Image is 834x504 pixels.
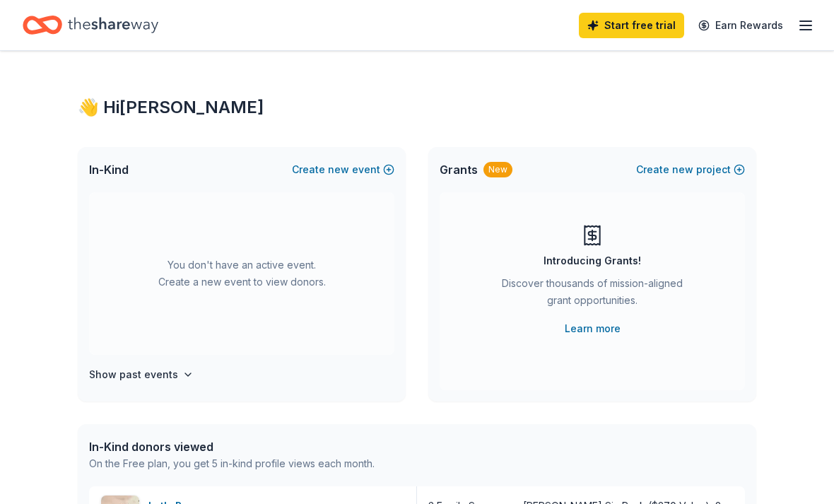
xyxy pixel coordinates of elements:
button: Createnewproject [636,161,745,178]
span: new [672,161,693,178]
button: Show past events [89,366,194,383]
div: 👋 Hi [PERSON_NAME] [78,96,756,119]
div: In-Kind donors viewed [89,438,375,455]
span: new [328,161,349,178]
a: Earn Rewards [690,13,792,38]
div: You don't have an active event. Create a new event to view donors. [89,192,394,355]
a: Start free trial [579,13,684,38]
a: Home [23,8,158,42]
h4: Show past events [89,366,178,383]
a: Learn more [565,320,621,337]
span: In-Kind [89,161,129,178]
button: Createnewevent [292,161,394,178]
div: New [483,162,512,177]
div: On the Free plan, you get 5 in-kind profile views each month. [89,455,375,472]
div: Introducing Grants! [544,252,641,269]
div: Discover thousands of mission-aligned grant opportunities. [496,275,688,315]
span: Grants [440,161,478,178]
